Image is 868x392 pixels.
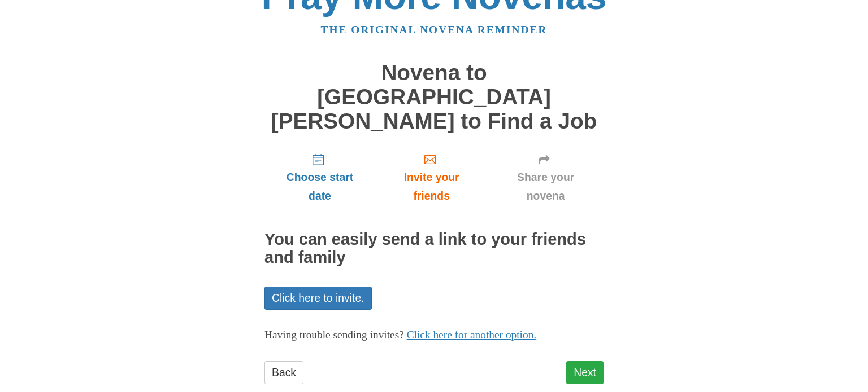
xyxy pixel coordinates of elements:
a: Choose start date [264,144,375,212]
a: Back [264,361,303,384]
h2: You can easily send a link to your friends and family [264,231,604,267]
span: Choose start date [276,168,364,205]
a: Invite your friends [375,144,488,212]
a: Click here to invite. [264,287,372,310]
span: Invite your friends [387,168,476,205]
span: Having trouble sending invites? [264,329,404,341]
a: Next [566,361,604,384]
h1: Novena to [GEOGRAPHIC_DATA][PERSON_NAME] to Find a Job [264,61,604,133]
a: Click here for another option. [407,329,537,341]
a: Share your novena [488,144,604,212]
span: Share your novena [499,168,592,205]
a: The original novena reminder [321,24,548,36]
